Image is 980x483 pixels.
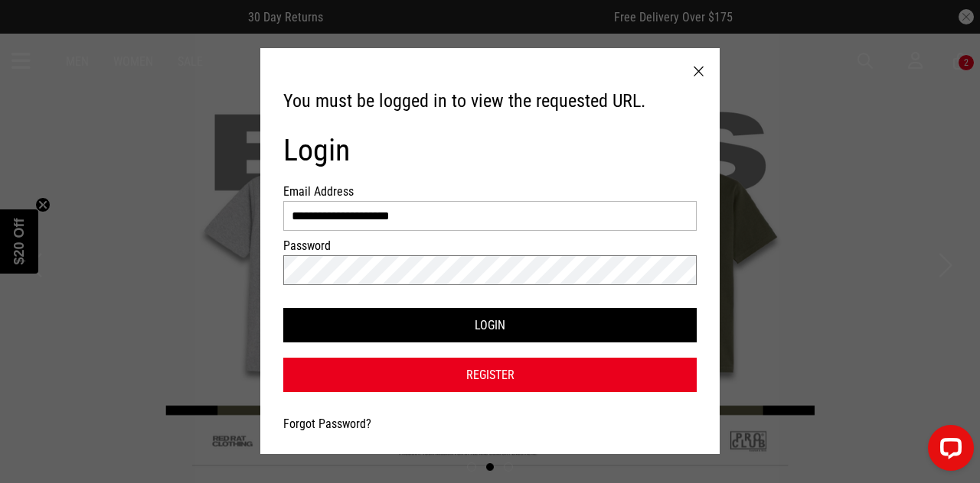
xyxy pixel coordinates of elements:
button: Login [283,308,697,342]
h3: You must be logged in to view the requested URL. [283,89,697,114]
a: Register [283,358,697,392]
iframe: LiveChat chat widget [916,419,980,483]
h1: Login [283,132,697,169]
a: Forgot Password? [283,417,371,431]
label: Email Address [283,184,366,199]
label: Password [283,238,366,253]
